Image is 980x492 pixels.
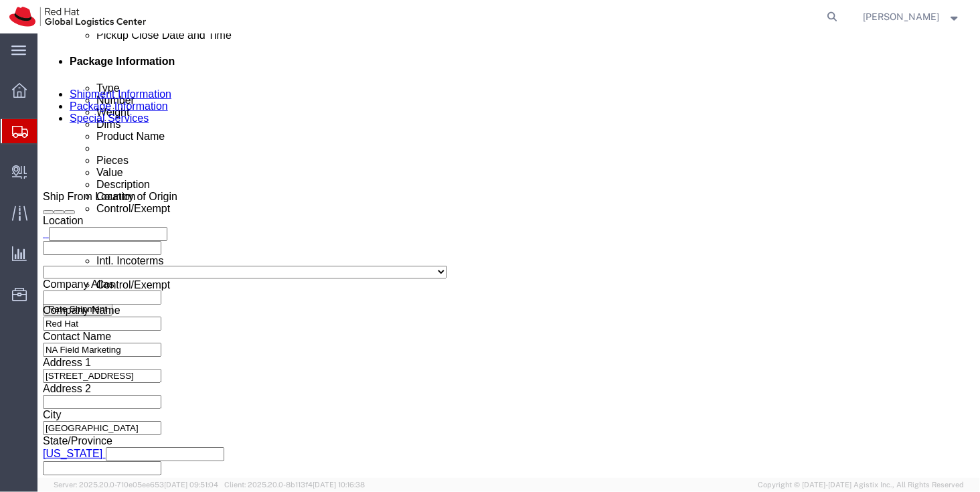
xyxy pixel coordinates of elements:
button: [PERSON_NAME] [863,9,962,25]
span: Copyright © [DATE]-[DATE] Agistix Inc., All Rights Reserved [758,479,964,491]
iframe: FS Legacy Container [37,33,980,478]
span: [DATE] 09:51:04 [164,481,218,489]
span: Server: 2025.20.0-710e05ee653 [54,481,218,489]
span: [DATE] 10:16:38 [313,481,365,489]
img: logo [9,7,146,27]
span: Soojung Mansberger [864,9,940,24]
span: Client: 2025.20.0-8b113f4 [224,481,365,489]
